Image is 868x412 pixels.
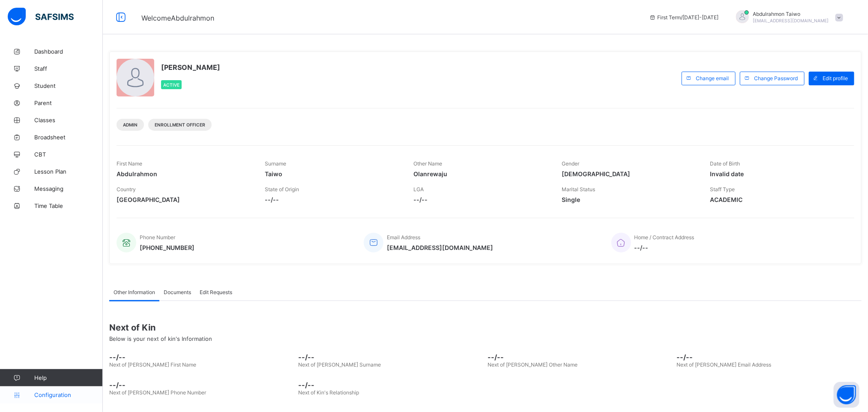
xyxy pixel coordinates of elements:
[488,353,673,361] span: --/--
[299,353,484,361] span: --/--
[34,117,103,123] span: Classes
[123,122,138,127] span: Admin
[710,170,846,177] span: Invalid date
[387,234,420,241] span: Email Address
[635,234,694,241] span: Home / Contract Address
[562,186,595,192] span: Marital Status
[34,48,103,55] span: Dashboard
[299,361,381,368] span: Next of [PERSON_NAME] Surname
[117,160,142,167] span: First Name
[34,168,103,175] span: Lesson Plan
[34,82,103,89] span: Student
[677,353,862,361] span: --/--
[753,11,829,17] span: Abdulrahmon Taiwo
[140,244,195,251] span: [PHONE_NUMBER]
[34,151,103,158] span: CBT
[114,289,155,295] span: Other Information
[413,170,549,177] span: Olanrewaju
[562,160,579,167] span: Gender
[635,244,694,251] span: --/--
[299,381,484,389] span: --/--
[562,196,697,203] span: Single
[117,196,252,203] span: [GEOGRAPHIC_DATA]
[155,122,205,127] span: Enrollment Officer
[109,335,212,342] span: Below is your next of kin's Information
[34,391,102,398] span: Configuration
[265,196,400,203] span: --/--
[109,389,206,396] span: Next of [PERSON_NAME] Phone Number
[34,185,103,192] span: Messaging
[753,18,829,23] span: [EMAIL_ADDRESS][DOMAIN_NAME]
[488,361,578,368] span: Next of [PERSON_NAME] Other Name
[109,381,294,389] span: --/--
[413,186,424,192] span: LGA
[265,160,286,167] span: Surname
[696,75,729,81] span: Change email
[8,8,74,26] img: safsims
[200,289,232,295] span: Edit Requests
[34,134,103,141] span: Broadsheet
[562,170,697,177] span: [DEMOGRAPHIC_DATA]
[109,322,862,333] span: Next of Kin
[161,63,220,72] span: [PERSON_NAME]
[413,160,442,167] span: Other Name
[34,374,102,381] span: Help
[710,160,740,167] span: Date of Birth
[109,353,294,361] span: --/--
[649,14,719,21] span: session/term information
[109,361,196,368] span: Next of [PERSON_NAME] First Name
[141,14,214,22] span: Welcome Abdulrahmon
[677,361,772,368] span: Next of [PERSON_NAME] Email Address
[727,10,847,24] div: AbdulrahmonTaiwo
[299,389,359,396] span: Next of Kin's Relationship
[140,234,175,241] span: Phone Number
[823,75,848,81] span: Edit profile
[265,170,400,177] span: Taiwo
[710,196,846,203] span: ACADEMIC
[387,244,493,251] span: [EMAIL_ADDRESS][DOMAIN_NAME]
[34,99,103,106] span: Parent
[163,82,180,87] span: Active
[164,289,191,295] span: Documents
[413,196,549,203] span: --/--
[117,170,252,177] span: Abdulrahmon
[117,186,136,192] span: Country
[834,382,859,408] button: Open asap
[34,65,103,72] span: Staff
[265,186,299,192] span: State of Origin
[34,202,103,209] span: Time Table
[754,75,798,81] span: Change Password
[710,186,735,192] span: Staff Type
